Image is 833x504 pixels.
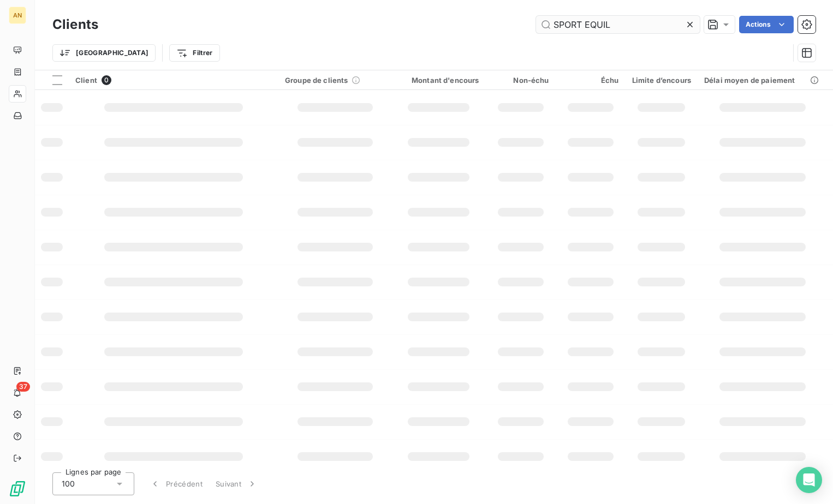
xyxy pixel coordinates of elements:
[536,16,700,33] input: Rechercher
[704,76,821,85] div: Délai moyen de paiement
[209,472,264,495] button: Suivant
[9,480,26,497] img: Logo LeanPay
[102,75,111,85] span: 0
[143,472,209,495] button: Précédent
[16,382,30,392] span: 37
[562,76,619,85] div: Échu
[52,15,98,34] h3: Clients
[9,7,26,24] div: AN
[52,44,156,62] button: [GEOGRAPHIC_DATA]
[285,76,348,85] span: Groupe de clients
[492,76,549,85] div: Non-échu
[75,76,97,85] span: Client
[398,76,479,85] div: Montant d'encours
[62,478,75,489] span: 100
[796,467,822,493] div: Open Intercom Messenger
[739,16,794,33] button: Actions
[169,44,219,62] button: Filtrer
[632,76,691,85] div: Limite d’encours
